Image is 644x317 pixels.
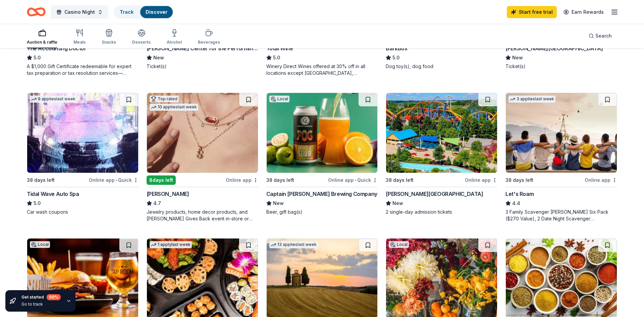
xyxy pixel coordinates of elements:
[583,29,617,43] button: Search
[147,175,176,185] div: 8 days left
[27,93,139,215] a: Image for Tidal Wave Auto Spa8 applieslast week38 days leftOnline app•QuickTidal Wave Auto Spa5.0...
[392,54,399,62] span: 5.0
[167,26,182,48] button: Alcohol
[30,241,50,248] div: Local
[64,8,95,16] span: Casino Night
[508,96,555,103] div: 3 applies last week
[266,63,378,76] div: Winery Direct Wines offered at 30% off in all locations except [GEOGRAPHIC_DATA], [GEOGRAPHIC_DAT...
[507,6,557,18] a: Start free trial
[73,40,86,45] div: Meals
[114,5,173,19] button: TrackDiscover
[153,54,164,62] span: New
[147,44,258,52] div: [PERSON_NAME] Center for the Performing Arts
[505,93,617,222] a: Image for Let's Roam3 applieslast week38 days leftOnline appLet's Roam4.43 Family Scavenger [PERS...
[147,190,189,198] div: [PERSON_NAME]
[386,93,497,173] img: Image for Dorney Park & Wildwater Kingdom
[27,4,46,20] a: Home
[34,54,41,62] span: 5.0
[27,44,87,52] div: The Accounting Doctor
[226,176,258,184] div: Online app
[27,209,139,215] div: Car wash coupons
[132,40,151,45] div: Desserts
[167,40,182,45] div: Alcohol
[120,9,133,15] a: Track
[465,176,497,184] div: Online app
[266,209,378,215] div: Beer, gift bag(s)
[102,40,116,45] div: Snacks
[116,177,117,183] span: •
[47,294,61,300] div: 60 %
[150,241,192,248] div: 1 apply last week
[505,209,617,222] div: 3 Family Scavenger [PERSON_NAME] Six Pack ($270 Value), 2 Date Night Scavenger [PERSON_NAME] Two ...
[34,199,41,207] span: 5.0
[595,32,612,40] span: Search
[27,93,138,173] img: Image for Tidal Wave Auto Spa
[27,26,57,48] button: Auction & raffle
[102,26,116,48] button: Snacks
[147,93,258,173] img: Image for Kendra Scott
[386,63,497,70] div: Dog toy(s), dog food
[512,199,520,207] span: 4.4
[355,177,356,183] span: •
[51,5,108,19] button: Casino Night
[266,176,294,184] div: 38 days left
[150,104,198,111] div: 10 applies last week
[73,26,86,48] button: Meals
[146,9,167,15] a: Discover
[266,93,378,215] a: Image for Captain Lawrence Brewing CompanyLocal38 days leftOnline app•QuickCaptain [PERSON_NAME] ...
[21,302,61,307] div: Go to track
[30,96,77,103] div: 8 applies last week
[392,199,403,207] span: New
[273,54,280,62] span: 5.0
[269,96,289,102] div: Local
[386,209,497,215] div: 2 single-day admission tickets
[273,199,284,207] span: New
[505,63,617,70] div: Ticket(s)
[150,96,179,102] div: Top rated
[585,176,617,184] div: Online app
[266,44,293,52] div: Total Wine
[153,199,161,207] span: 4.7
[267,93,378,173] img: Image for Captain Lawrence Brewing Company
[505,190,534,198] div: Let's Roam
[27,190,79,198] div: Tidal Wave Auto Spa
[147,93,258,222] a: Image for Kendra ScottTop rated10 applieslast week8days leftOnline app[PERSON_NAME]4.7Jewelry pro...
[328,176,378,184] div: Online app Quick
[506,93,617,173] img: Image for Let's Roam
[266,190,377,198] div: Captain [PERSON_NAME] Brewing Company
[147,63,258,70] div: Ticket(s)
[559,6,608,18] a: Earn Rewards
[505,176,533,184] div: 38 days left
[89,176,139,184] div: Online app Quick
[505,44,603,52] div: [PERSON_NAME][GEOGRAPHIC_DATA]
[512,54,523,62] span: New
[27,40,57,45] div: Auction & raffle
[198,26,220,48] button: Beverages
[386,176,414,184] div: 38 days left
[27,63,139,76] div: A $1,000 Gift Certificate redeemable for expert tax preparation or tax resolution services—recipi...
[386,44,407,52] div: BarkBox
[386,190,483,198] div: [PERSON_NAME][GEOGRAPHIC_DATA]
[147,209,258,222] div: Jewelry products, home decor products, and [PERSON_NAME] Gives Back event in-store or online (or ...
[27,176,55,184] div: 38 days left
[132,26,151,48] button: Desserts
[269,241,318,248] div: 13 applies last week
[198,40,220,45] div: Beverages
[386,93,497,215] a: Image for Dorney Park & Wildwater Kingdom38 days leftOnline app[PERSON_NAME][GEOGRAPHIC_DATA]New2...
[21,294,61,300] div: Get started
[389,241,409,248] div: Local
